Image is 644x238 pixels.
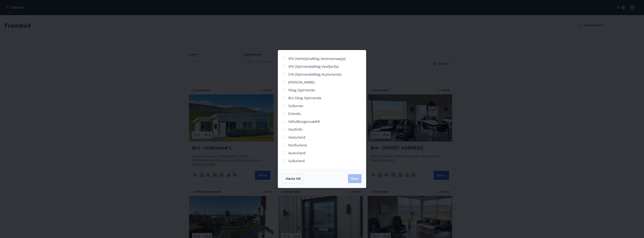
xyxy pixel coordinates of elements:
span: Brú félag stjórnenda [288,95,321,100]
span: Félag stjórnenda [288,88,315,93]
span: Vestfirðir [288,127,303,132]
span: VFV (Verkstjórafélag Vestmannaeyja) [288,56,346,61]
button: Hætta við [282,174,304,183]
span: Suðurnes [288,103,303,108]
span: Hætta við [286,177,301,181]
span: Höfuðborgarsvæðið [288,119,320,124]
span: [PERSON_NAME] [288,80,315,85]
span: SFV (Stjórnendafélag Vestfjarða) [288,64,338,69]
span: Erlendis [288,111,301,116]
span: Suðurland [288,158,305,163]
span: Norðurland [288,143,307,148]
span: Vesturland [288,135,305,140]
span: STA (Stjórnendafélag Austurlands) [288,72,341,77]
span: Austurland [288,151,306,155]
